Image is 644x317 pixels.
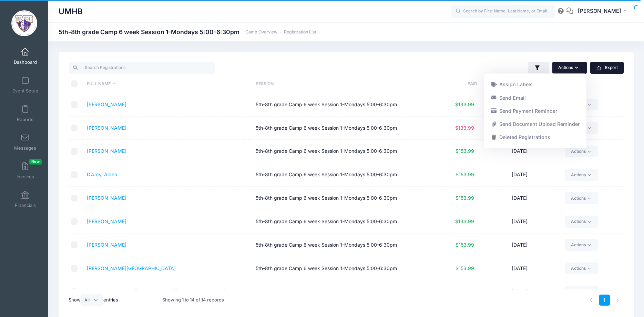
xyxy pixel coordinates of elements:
td: [DATE] [477,210,562,234]
span: $153.99 [456,195,474,201]
a: Dashboard [9,44,42,68]
a: [PERSON_NAME] [87,195,126,201]
select: Showentries [81,294,103,306]
span: $153.99 [456,171,474,177]
span: Invoices [17,174,34,180]
input: Search by First Name, Last Name, or Email... [451,4,555,18]
td: 5th-8th grade Camp 6 week Session 1-Mondays 5:00-6:30pm [252,234,421,257]
th: Registered: activate to sort column ascending [477,75,562,93]
a: D’Arcy, Aiden [87,171,117,177]
a: Camp Overview [245,30,277,35]
a: Reports [9,101,42,126]
div: Showing 1 to 14 of 14 records [162,292,224,308]
th: Session: activate to sort column ascending [252,75,421,93]
a: Actions [565,192,598,204]
button: [PERSON_NAME] [573,3,634,19]
a: Actions [565,146,598,157]
td: [DATE] [477,93,562,117]
td: [DATE] [477,140,562,163]
td: [DATE] [477,280,562,304]
a: Assign Labels [487,78,583,91]
span: New [29,159,42,165]
a: [GEOGRAPHIC_DATA][PERSON_NAME][GEOGRAPHIC_DATA] [87,288,225,294]
a: Actions [565,169,598,181]
a: Messages [9,130,42,154]
td: 5th-8th grade Camp 6 week Session 1-Mondays 5:00-6:30pm [252,140,421,163]
a: Actions [565,262,598,274]
th: Paid: activate to sort column ascending [421,75,477,93]
td: 5th-8th grade Camp 6 week Session 1-Mondays 5:00-6:30pm [252,163,421,187]
a: [PERSON_NAME] [87,125,126,131]
a: [PERSON_NAME] [87,101,126,107]
span: $153.99 [456,148,474,154]
a: Send Payment Reminder [487,105,583,118]
td: 5th-8th grade Camp 6 week Session 1-Mondays 5:00-6:30pm [252,257,421,280]
a: Send Document Upload Reminder [487,118,583,131]
td: 5th-8th grade Camp 6 week Session 1-Mondays 5:00-6:30pm [252,280,421,304]
span: Event Setup [12,88,38,94]
td: 5th-8th grade Camp 6 week Session 1-Mondays 5:00-6:30pm [252,117,421,140]
td: [DATE] [477,163,562,187]
h1: 5th-8th grade Camp 6 week Session 1-Mondays 5:00-6:30pm [59,28,316,36]
a: Send Email [487,91,583,104]
td: [DATE] [477,117,562,140]
span: Reports [17,117,33,122]
a: [PERSON_NAME] [87,242,126,248]
td: [DATE] [477,257,562,280]
button: Actions [552,62,587,73]
span: Dashboard [14,59,37,65]
span: $153.99 [456,288,474,294]
span: $153.99 [456,242,474,248]
td: 5th-8th grade Camp 6 week Session 1-Mondays 5:00-6:30pm [252,93,421,117]
a: [PERSON_NAME][GEOGRAPHIC_DATA] [87,265,176,271]
a: Deleted Registrations [487,131,583,144]
a: Registration List [284,30,316,35]
a: Actions [565,239,598,251]
a: Actions [565,216,598,227]
td: [DATE] [477,187,562,210]
span: $153.99 [456,265,474,271]
label: Show entries [69,294,118,306]
input: Search Registrations [69,62,215,73]
a: [PERSON_NAME] [87,218,126,224]
td: 5th-8th grade Camp 6 week Session 1-Mondays 5:00-6:30pm [252,210,421,234]
span: $133.99 [455,218,474,224]
img: UMHB [11,10,37,36]
span: [PERSON_NAME] [578,7,621,15]
h1: UMHB [59,3,83,19]
span: Messages [14,145,36,151]
td: 5th-8th grade Camp 6 week Session 1-Mondays 5:00-6:30pm [252,187,421,210]
a: Financials [9,187,42,211]
span: $133.99 [455,101,474,107]
th: Full Name: activate to sort column descending [83,75,252,93]
a: Event Setup [9,73,42,97]
button: Export [590,62,624,73]
a: 1 [599,295,610,306]
a: Actions [565,286,598,298]
td: [DATE] [477,234,562,257]
a: InvoicesNew [9,159,42,183]
span: $133.99 [455,125,474,131]
a: [PERSON_NAME] [87,148,126,154]
span: Financials [15,202,36,208]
